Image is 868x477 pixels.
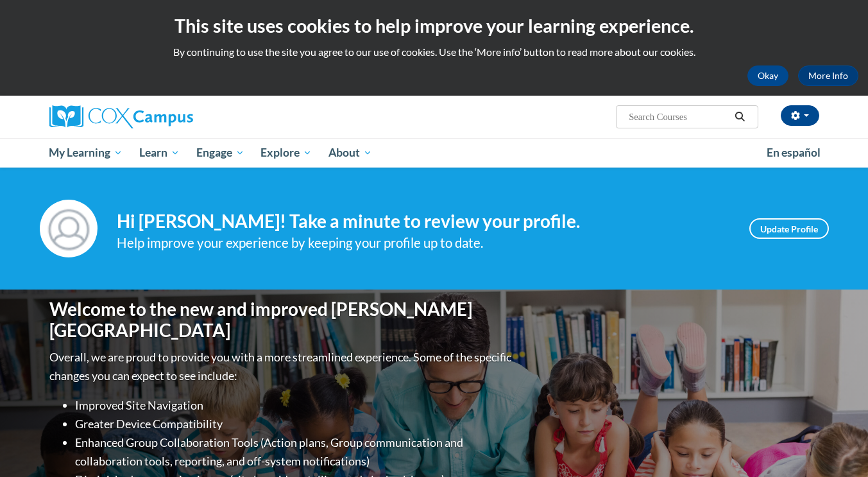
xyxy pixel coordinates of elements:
[41,138,132,168] a: My Learning
[781,105,819,126] button: Account Settings
[75,396,515,415] li: Improved Site Navigation
[798,65,858,86] a: More Info
[260,145,312,160] span: Explore
[117,211,730,232] h4: Hi [PERSON_NAME]! Take a minute to review your profile.
[767,146,821,159] span: En español
[747,65,788,86] button: Okay
[188,138,253,168] a: Engage
[10,45,858,59] p: By continuing to use the site you agree to our use of cookies. Use the ‘More info’ button to read...
[10,13,858,39] h2: This site uses cookies to help improve your learning experience.
[749,218,829,239] a: Update Profile
[730,109,749,125] button: Search
[75,433,515,471] li: Enhanced Group Collaboration Tools (Action plans, Group communication and collaboration tools, re...
[320,138,380,168] a: About
[49,105,193,128] img: Cox Campus
[817,426,858,467] iframe: Button to launch messaging window
[196,145,244,160] span: Engage
[328,145,372,160] span: About
[758,139,829,166] a: En español
[252,138,320,168] a: Explore
[49,299,515,342] h1: Welcome to the new and improved [PERSON_NAME][GEOGRAPHIC_DATA]
[131,138,188,168] a: Learn
[75,415,515,433] li: Greater Device Compatibility
[30,138,838,168] div: Main menu
[49,145,123,160] span: My Learning
[139,145,180,160] span: Learn
[49,105,293,128] a: Cox Campus
[627,109,730,125] input: Search Courses
[40,200,98,257] img: Profile Image
[49,348,515,385] p: Overall, we are proud to provide you with a more streamlined experience. Some of the specific cha...
[117,232,730,254] div: Help improve your experience by keeping your profile up to date.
